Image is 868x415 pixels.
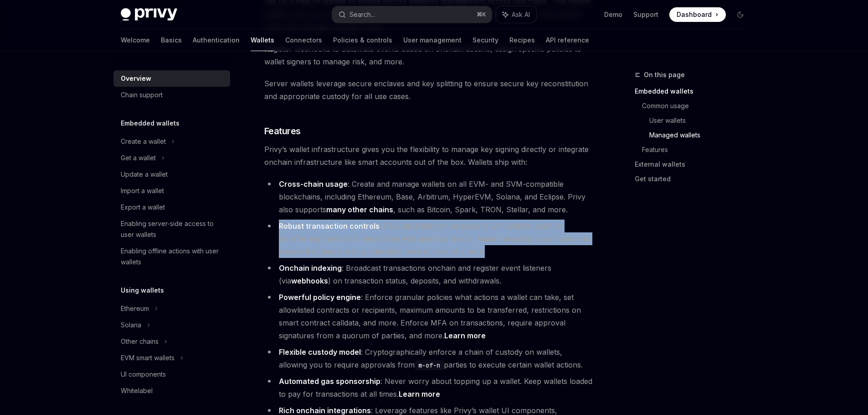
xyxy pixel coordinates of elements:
[733,7,748,22] button: Toggle dark mode
[121,185,164,196] div: Import a wallet
[161,29,182,51] a: Basics
[121,385,153,396] div: Whitelabel
[121,152,156,163] div: Get a wallet
[121,352,175,363] div: EVM smart wallets
[193,29,240,51] a: Authentication
[264,143,593,168] span: Privy’s wallet infrastructure gives you the flexibility to manage key signing directly or integra...
[121,285,164,296] h5: Using wallets
[264,125,301,137] span: Features
[264,77,593,103] span: Server wallets leverage secure enclaves and key splitting to ensure secure key reconstitution and...
[279,221,380,231] strong: Robust transaction controls
[509,29,535,51] a: Recipes
[121,169,168,180] div: Update a wallet
[285,29,322,51] a: Connectors
[121,369,166,380] div: UI components
[121,89,163,100] div: Chain support
[113,243,230,270] a: Enabling offline actions with user wallets
[121,202,165,213] div: Export a wallet
[473,29,498,51] a: Security
[279,293,361,302] strong: Powerful policy engine
[642,142,755,157] a: Features
[121,303,149,314] div: Ethereum
[649,128,755,142] a: Managed wallets
[264,262,593,287] li: : Broadcast transactions onchain and register event listeners (via ) on transaction status, depos...
[121,118,180,129] h5: Embedded wallets
[121,73,151,84] div: Overview
[113,215,230,243] a: Enabling server-side access to user wallets
[677,10,712,19] span: Dashboard
[669,7,726,22] a: Dashboard
[644,69,685,80] span: On this page
[264,375,593,400] li: : Never worry about topping up a wallet. Keep wallets loaded to pay for transactions at all times.
[333,29,392,51] a: Policies & controls
[121,246,225,268] div: Enabling offline actions with user wallets
[633,10,658,19] a: Support
[444,331,486,341] a: Learn more
[121,218,225,240] div: Enabling server-side access to user wallets
[113,366,230,383] a: UI components
[113,183,230,199] a: Import a wallet
[642,99,755,113] a: Common usage
[279,179,348,189] strong: Cross-chain usage
[291,276,328,286] a: webhooks
[121,336,159,347] div: Other chains
[512,10,530,19] span: Ask AI
[635,172,755,186] a: Get started
[121,29,150,51] a: Welcome
[415,360,444,370] code: m-of-n
[635,84,755,99] a: Embedded wallets
[496,6,536,23] button: Ask AI
[332,6,492,23] button: Search...⌘K
[264,42,593,68] span: Register webhooks to automate events based on onchain actions, assign specific policies to wallet...
[113,70,230,87] a: Overview
[264,220,593,258] li: : Execute arbitrary transactions with wallets, such as transferring funds and interactions with s...
[264,346,593,371] li: : Cryptographically enforce a chain of custody on wallets, allowing you to require approvals from...
[604,10,622,19] a: Demo
[279,406,371,415] strong: Rich onchain integrations
[113,166,230,183] a: Update a wallet
[251,29,274,51] a: Wallets
[326,205,393,215] a: many other chains
[403,29,462,51] a: User management
[349,9,375,20] div: Search...
[121,320,141,331] div: Solana
[649,113,755,128] a: User wallets
[546,29,589,51] a: API reference
[113,87,230,103] a: Chain support
[477,11,486,18] span: ⌘ K
[264,178,593,216] li: : Create and manage wallets on all EVM- and SVM-compatible blockchains, including Ethereum, Base,...
[399,389,440,399] a: Learn more
[113,383,230,399] a: Whitelabel
[635,157,755,172] a: External wallets
[264,291,593,342] li: : Enforce granular policies what actions a wallet can take, set allowlisted contracts or recipien...
[279,347,361,357] strong: Flexible custody model
[121,136,166,147] div: Create a wallet
[113,199,230,215] a: Export a wallet
[279,377,380,386] strong: Automated gas sponsorship
[279,263,342,273] strong: Onchain indexing
[121,8,177,21] img: dark logo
